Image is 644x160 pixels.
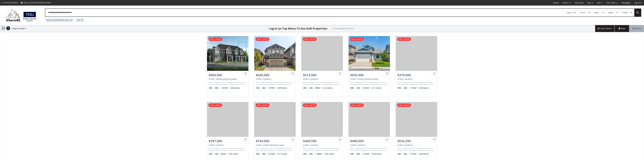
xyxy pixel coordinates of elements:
div: Data is supplied by Pillar 9™ MLS® System. Pillar 9™ is the owner of the copyright in its MLS® Sy... [303,81,340,86]
span: 2 BD [209,153,214,155]
div: Data is supplied by Pillar 9™ MLS® System. Pillar 9™ is the owner of the copyright in its MLS® Sy... [350,147,388,152]
a: sold - [DATE]$640,000[STREET_ADDRESS]Data is supplied by Pillar 9™ MLS® System. Pillar 9™ is the ... [251,33,298,99]
a: sold - [DATE]$370,000[STREET_ADDRESS]Data is supplied by Pillar 9™ MLS® System. Pillar 9™ is the ... [393,33,440,99]
span: 0.04 Acres [372,153,381,155]
span: 4 BD [397,153,403,155]
div: 454 Osborne Drive SW, Airdrie, AB T4B5L5 [209,78,247,80]
div: 5 Hillcrest Square SW, Airdrie, AB T4B 4B3 [350,144,388,146]
span: 3 BD [350,153,356,155]
img: Logo [4,8,38,22]
span: 3 BD [397,87,403,89]
span: 3 BA [404,153,409,155]
span: 4 BA [404,87,409,89]
span: 1,474 SF [221,87,230,89]
div: $469,500 [303,139,341,143]
span: 1,979 SF [268,87,277,89]
div: Map [615,25,629,32]
span: 0.11 Acres [277,153,287,155]
span: 1,380 SF [315,153,324,155]
span: 0.11 Acres [372,87,381,89]
h2: Showing 380 properties [333,27,354,30]
div: $297,000 [209,139,247,143]
div: Data is supplied by Pillar 9™ MLS® System. Pillar 9™ is the owner of the copyright in its MLS® Sy... [397,81,435,86]
a: sold - [DATE]$460,000[STREET_ADDRESS][PERSON_NAME]Data is supplied by Pillar 9™ MLS® System. Pill... [204,33,251,99]
h1: Log In on Top Menu To See Sold Properties [269,27,327,30]
span: 0.09 Acres [277,87,287,89]
div: Type (1) [566,12,574,14]
div: Price [580,12,585,14]
span: 3 BA [356,153,362,155]
span: 2 BA [309,87,314,89]
div: Gallery [629,25,644,32]
span: 4 BA [309,153,314,155]
span: 4 BD [256,153,261,155]
span: 0.09 Acres [419,153,429,155]
span: 1,814 SF [362,87,371,89]
a: sold - [DATE]$655,000[STREET_ADDRESS][PERSON_NAME]Data is supplied by Pillar 9™ MLS® System. Pill... [346,33,393,99]
div: 403 Mackenzie Way SW #9301, Airdrie, AB T4B 3V7 [209,144,247,146]
div: Data is supplied by Pillar 9™ MLS® System. Pillar 9™ is the owner of the copyright in its MLS® Sy... [209,81,246,86]
span: 3 BA [356,87,362,89]
span: 3 BD [209,87,214,89]
span: 2,376 SF [268,153,277,155]
div: $513,000 [303,73,341,77]
span: 3 BD [303,153,308,155]
div: Sold [75,18,85,22]
div: Data is supplied by Pillar 9™ MLS® System. Pillar 9™ is the owner of the copyright in its MLS® Sy... [209,147,246,152]
span: 1,519 SF [409,153,418,155]
div: 47 Edmund Way SE, Airdrie, AB T4B 2G4 [350,78,388,80]
div: $533,250 [397,139,435,143]
div: $744,000 [256,139,294,143]
a: [EMAIL_ADDRESS][DOMAIN_NAME] [19,0,52,5]
span: 3 BA [262,153,267,155]
div: $655,000 [350,73,388,77]
span: 4 BD [303,87,308,89]
div: Beds [594,12,599,14]
div: Days on site [11,25,26,32]
div: Filters [622,12,628,14]
div: Data is supplied by Pillar 9™ MLS® System. Pillar 9™ is the owner of the copyright in its MLS® Sy... [350,81,388,86]
button: Save Search [595,25,615,32]
div: 111 Summerfield Road SE, Airdrie, AB T4B 1X3 [303,78,341,80]
div: 457 Morningside Way SW, Airdrie, AB T4B 3M5 [397,144,435,146]
span: Gallery [632,27,641,30]
span: 4 BD [350,87,356,89]
span: 3 BD [256,87,261,89]
div: $640,000 [256,73,294,77]
div: $370,000 [397,73,435,77]
span: 0.12 Acres [323,87,332,89]
a: sold - [DATE]$513,000[STREET_ADDRESS]Data is supplied by Pillar 9™ MLS® System. Pillar 9™ is the ... [298,33,346,99]
span: 1,472 SF [362,153,371,155]
div: Data is supplied by Pillar 9™ MLS® System. Pillar 9™ is the owner of the copyright in its MLS® Sy... [256,147,293,152]
div: 577 Hillcrest Road SW, Airdrie, AB T4B 4H6 [303,144,341,146]
span: 2 BA [215,153,220,155]
div: Baths [608,12,614,14]
span: 964 SF [221,153,228,155]
span: 0.04 Acres [230,87,240,89]
div: $460,000 [209,73,247,77]
div: 296 Kingston Way SE, Airdrie, AB T4A 0K5 [256,78,294,80]
div: Data is supplied by Pillar 9™ MLS® System. Pillar 9™ is the owner of the copyright in its MLS® Sy... [397,147,435,152]
span: 904 SF [315,87,322,89]
div: Data is supplied by Pillar 9™ MLS® System. Pillar 9™ is the owner of the copyright in its MLS® Sy... [303,147,340,152]
span: 0.05 Acres [325,153,334,155]
span: Map [619,27,625,30]
span: 0.04 Acres [419,87,429,89]
div: 280 Williamstown Close NW #1508, Airdrie, AB T4B 4B6 [397,78,435,80]
span: [PHONE_NUMBER] [3,2,18,4]
span: 3 BA [262,87,267,89]
span: 0.02 Acres [229,153,238,155]
div: $490,000 [350,139,388,143]
span: 3 BA [215,87,220,89]
div: Airdrie, [GEOGRAPHIC_DATA] [45,18,74,22]
span: 1,732 SF [409,87,418,89]
div: Data is supplied by Pillar 9™ MLS® System. Pillar 9™ is the owner of the copyright in its MLS® Sy... [256,81,293,86]
span: [EMAIL_ADDRESS][DOMAIN_NAME] [23,2,51,4]
div: 179 Coopers Hill SW, Airdrie, AB T4B 0B9 [256,144,294,146]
